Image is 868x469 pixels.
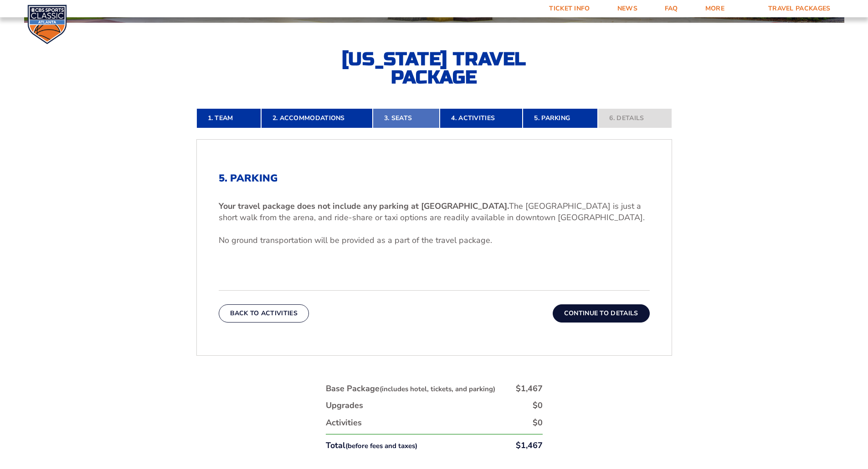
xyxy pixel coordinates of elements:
[516,383,543,394] div: $1,467
[27,5,67,44] img: CBS Sports Classic
[326,383,495,394] div: Base Package
[380,384,495,393] small: (includes hotel, tickets, and parking)
[440,108,523,128] a: 4. Activities
[373,108,440,128] a: 3. Seats
[196,108,261,128] a: 1. Team
[326,417,362,429] div: Activities
[219,304,309,323] button: Back To Activities
[219,201,650,223] p: The [GEOGRAPHIC_DATA] is just a short walk from the arena, and ride-share or taxi options are rea...
[219,201,509,212] b: Your travel package does not include any parking at [GEOGRAPHIC_DATA].
[553,304,650,323] button: Continue To Details
[516,440,543,451] div: $1,467
[219,172,650,184] h2: 5. Parking
[345,441,417,450] small: (before fees and taxes)
[219,235,650,246] p: No ground transportation will be provided as a part of the travel package.
[326,400,363,411] div: Upgrades
[261,108,373,128] a: 2. Accommodations
[533,417,543,429] div: $0
[326,440,417,451] div: Total
[334,50,534,86] h2: [US_STATE] Travel Package
[533,400,543,411] div: $0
